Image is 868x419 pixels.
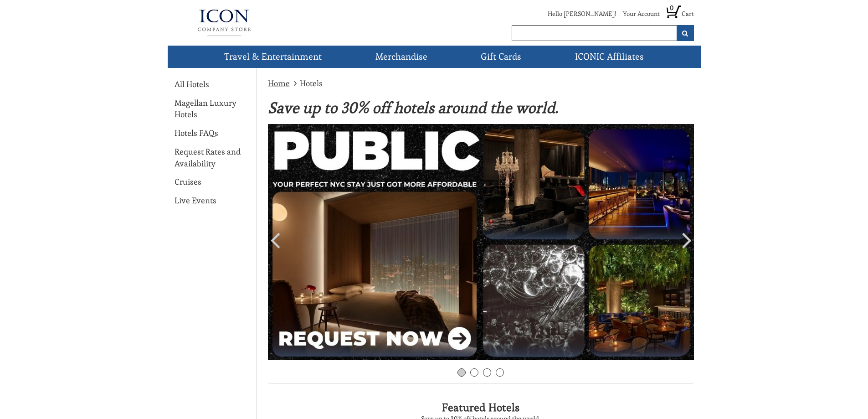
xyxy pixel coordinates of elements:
[372,46,431,68] a: Merchandise
[175,78,209,90] a: All Hotels
[263,99,694,117] div: Save up to 30% off hotels around the world.
[175,146,250,169] a: Request Rates and Availability
[457,368,466,377] a: 1
[221,46,325,68] a: Travel & Entertainment
[175,176,201,188] a: Cruises
[470,368,478,377] a: 2
[268,78,290,88] a: Home
[292,78,323,90] li: Hotels
[483,368,491,377] a: 3
[175,195,216,207] a: Live Events
[477,46,525,68] a: Gift Cards
[268,124,694,361] img: Public NY 2025
[667,10,694,18] a: 0 Cart
[175,127,218,139] a: Hotels FAQs
[496,368,504,377] a: 4
[268,402,694,414] h2: Featured Hotels
[571,46,647,68] a: ICONIC Affiliates
[175,97,250,120] a: Magellan Luxury Hotels
[623,10,660,18] a: Your Account
[541,9,616,23] li: Hello [PERSON_NAME]!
